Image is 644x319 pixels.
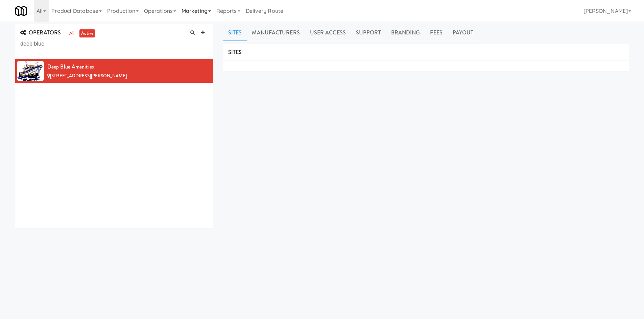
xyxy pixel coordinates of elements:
[68,29,76,38] a: all
[50,73,127,79] span: [STREET_ADDRESS][PERSON_NAME]
[20,29,61,36] span: OPERATORS
[247,24,305,41] a: Manufacturers
[223,24,247,41] a: Sites
[79,29,95,38] a: active
[351,24,386,41] a: Support
[305,24,351,41] a: User Access
[228,48,242,56] span: SITES
[47,62,208,72] div: Deep Blue Amenities
[15,59,213,83] li: Deep Blue Amenities[STREET_ADDRESS][PERSON_NAME]
[386,24,425,41] a: Branding
[425,24,447,41] a: Fees
[448,24,479,41] a: Payout
[15,5,27,17] img: Micromart
[20,38,208,50] input: Search Operator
